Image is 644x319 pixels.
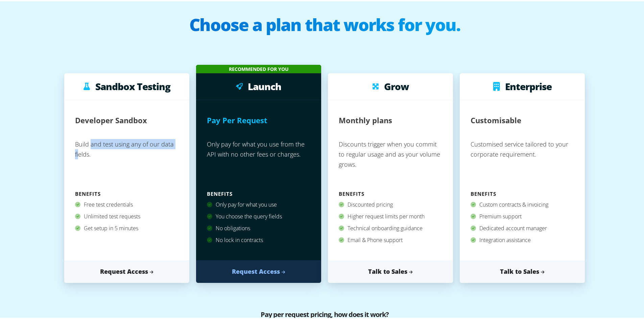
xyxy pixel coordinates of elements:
[75,197,178,209] div: Free test credentials
[505,80,552,90] h3: Enterprise
[207,233,310,245] div: No lock in contracts
[471,135,574,187] p: Customised service tailored to your corporate requirement.
[207,209,310,221] div: You choose the query fields
[460,259,585,282] a: Talk to Sales
[207,197,310,209] div: Only pay for what you use
[471,209,574,221] div: Premium support
[75,209,178,221] div: Unlimited test requests
[248,80,281,90] h3: Launch
[75,135,178,187] p: Build and test using any of our data fields.
[207,110,267,128] h2: Pay Per Request
[196,63,321,72] div: Recommended for you
[339,209,442,221] div: Higher request limits per month
[339,197,442,209] div: Discounted pricing
[95,80,170,90] h3: Sandbox Testing
[471,233,574,245] div: Integration assistance
[75,221,178,233] div: Get setup in 5 minutes
[7,15,642,42] h1: Choose a plan that works for you.
[207,221,310,233] div: No obligations
[64,259,189,282] a: Request Access
[471,197,574,209] div: Custom contracts & invoicing
[196,259,321,282] a: Request Access
[471,110,521,128] h2: Customisable
[207,135,310,187] p: Only pay for what you use from the API with no other fees or charges.
[339,110,392,128] h2: Monthly plans
[384,80,409,90] h3: Grow
[339,221,442,233] div: Technical onboarding guidance
[328,259,453,282] a: Talk to Sales
[339,233,442,245] div: Email & Phone support
[75,110,147,128] h2: Developer Sandbox
[339,135,442,187] p: Discounts trigger when you commit to regular usage and as your volume grows.
[471,221,574,233] div: Dedicated account manager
